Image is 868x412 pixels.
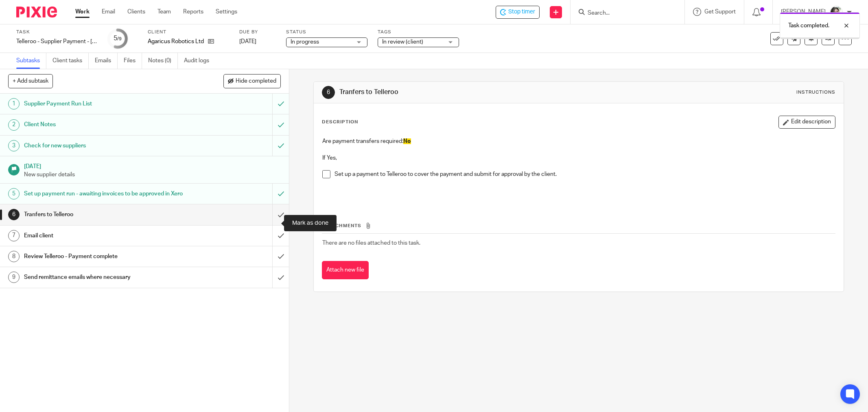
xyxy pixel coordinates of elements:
div: Agaricus Robotics Ltd - Telleroo - Supplier Payment - Fri 22 August [496,6,540,19]
a: Client tasks [52,53,89,69]
img: Pixie [16,7,57,18]
label: Tags [378,29,459,35]
a: Audit logs [184,53,215,69]
a: Subtasks [16,53,46,69]
span: There are no files attached to this task. [322,240,420,246]
h1: Tranfers to Telleroo [24,208,184,221]
div: 2 [8,119,20,131]
label: Status [286,29,367,35]
span: Attachments [322,224,361,228]
button: Attach new file [322,261,369,279]
a: Files [124,53,142,69]
p: Task completed. [788,22,829,30]
button: Hide completed [223,74,281,88]
h1: Set up payment run - awaiting invoices to be approved in Xero [24,188,184,200]
p: New supplier details [24,171,281,179]
label: Task [16,29,98,35]
a: Work [75,8,90,16]
div: 8 [8,251,20,262]
p: Are payment transfers required: [322,137,835,145]
div: Telleroo - Supplier Payment - Fri 22 August [16,37,98,46]
button: Edit description [778,116,835,129]
div: Instructions [796,89,835,96]
h1: Tranfers to Telleroo [339,88,596,96]
span: Hide completed [236,78,276,85]
p: Set up a payment to Telleroo to cover the payment and submit for approval by the client. [335,170,835,178]
h1: Check for new suppliers [24,140,184,152]
div: 1 [8,98,20,110]
a: Clients [127,8,145,16]
div: 3 [8,140,20,151]
a: Team [157,8,171,16]
p: If Yes, [322,154,835,162]
h1: Client Notes [24,118,184,131]
div: 9 [8,272,20,283]
h1: Email client [24,230,184,242]
p: Agaricus Robotics Ltd [148,37,204,46]
small: /9 [117,37,122,41]
div: 6 [322,86,335,99]
label: Client [148,29,229,35]
div: 6 [8,209,20,220]
a: Settings [216,8,237,16]
h1: Supplier Payment Run List [24,98,184,110]
span: [DATE] [239,39,256,44]
a: Reports [183,8,203,16]
button: + Add subtask [8,74,53,88]
div: Telleroo - Supplier Payment - [DATE] [16,37,98,46]
h1: [DATE] [24,160,281,171]
a: Emails [95,53,118,69]
label: Due by [239,29,276,35]
h1: Send remittance emails where necessary [24,271,184,283]
div: 5 [114,34,122,43]
span: In progress [291,39,319,45]
span: No [403,138,411,144]
h1: Review Telleroo - Payment complete [24,250,184,263]
span: In review (client) [382,39,423,45]
div: 5 [8,188,20,199]
div: 7 [8,230,20,241]
a: Notes (0) [148,53,178,69]
a: Email [102,8,115,16]
p: Description [322,119,358,125]
img: barbara-raine-.jpg [830,6,843,19]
